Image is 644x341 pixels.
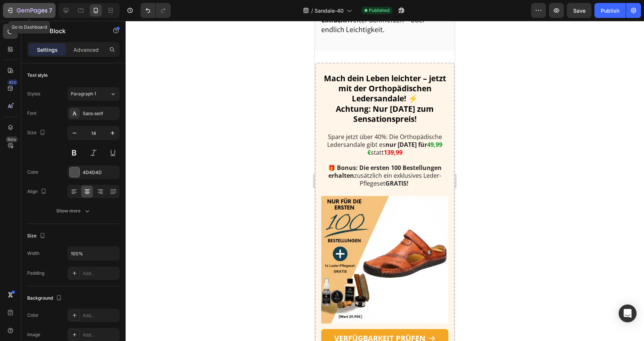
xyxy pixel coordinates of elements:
[73,46,99,54] p: Advanced
[27,91,40,97] div: Styles
[49,6,52,15] p: 7
[83,110,118,117] div: Sans-serif
[27,128,47,138] div: Size
[27,187,48,197] div: Align
[27,250,40,257] div: Width
[56,207,91,215] div: Show more
[36,26,100,35] p: Text Block
[67,87,120,101] button: Paragraph 1
[27,204,120,218] button: Show more
[601,7,619,15] div: Publish
[6,136,18,142] div: Beta
[369,7,389,14] span: Published
[83,169,118,176] div: 4D4D4D
[27,312,39,319] div: Color
[6,308,133,327] a: VERFÜGBARKEIT PRÜFEN
[27,231,47,241] div: Size
[19,312,110,322] strong: VERFÜGBARKEIT PRÜFEN
[71,91,96,97] span: Paragraph 1
[37,46,58,54] p: Settings
[27,169,39,176] div: Color
[27,270,44,277] div: Padding
[83,270,118,277] div: Add...
[83,332,118,338] div: Add...
[7,79,18,85] div: 450
[68,247,119,260] input: Auto
[315,7,344,15] span: Sandale-40
[567,3,591,18] button: Save
[573,7,585,14] span: Save
[27,293,63,303] div: Background
[27,331,40,338] div: Image
[315,21,455,341] iframe: Design area
[594,3,626,18] button: Publish
[311,7,313,15] span: /
[27,110,37,117] div: Font
[83,312,118,319] div: Add...
[3,3,56,18] button: 7
[141,3,171,18] div: Undo/Redo
[619,304,637,322] div: Open Intercom Messenger
[27,72,48,79] div: Text style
